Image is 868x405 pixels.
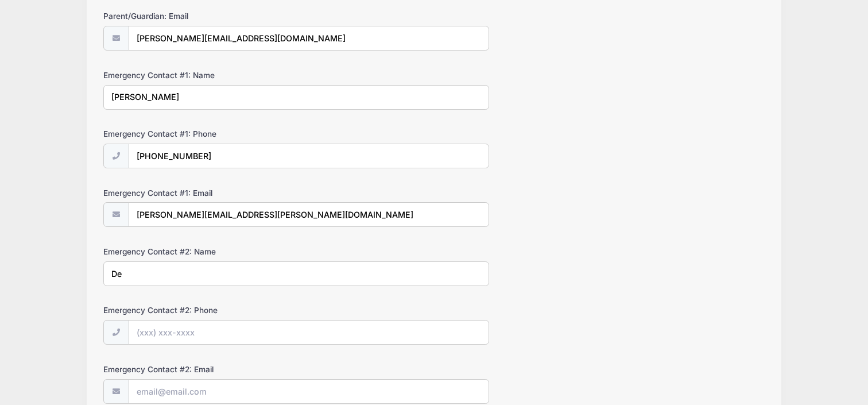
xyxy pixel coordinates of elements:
[129,320,489,345] input: (xxx) xxx-xxxx
[103,246,324,257] label: Emergency Contact #2: Name
[103,304,324,316] label: Emergency Contact #2: Phone
[103,10,324,22] label: Parent/Guardian: Email
[129,144,489,168] input: (xxx) xxx-xxxx
[129,26,489,51] input: email@email.com
[103,187,324,199] label: Emergency Contact #1: Email
[129,379,489,404] input: email@email.com
[103,128,324,140] label: Emergency Contact #1: Phone
[103,364,324,375] label: Emergency Contact #2: Email
[129,202,489,227] input: email@email.com
[103,70,324,81] label: Emergency Contact #1: Name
